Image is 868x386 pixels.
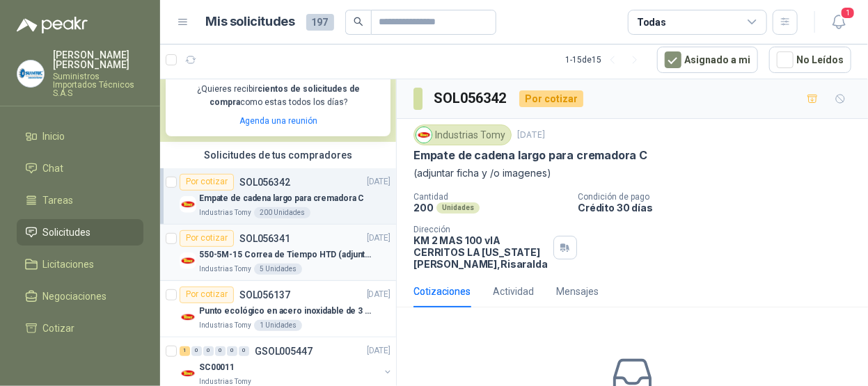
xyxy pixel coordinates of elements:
span: Cotizar [43,321,75,336]
div: Mensajes [556,284,599,299]
a: Agenda una reunión [239,116,317,126]
a: Inicio [17,123,143,150]
p: ¿Quieres recibir como estas todos los días? [174,83,382,109]
div: 1 Unidades [254,320,302,331]
div: Por cotizar [180,287,234,303]
span: Negociaciones [43,289,107,304]
div: 1 - 15 de 15 [565,49,646,71]
a: Solicitudes [17,219,143,246]
p: Cantidad [413,192,567,202]
div: Todas [637,15,666,30]
div: Por cotizar [519,90,583,107]
p: [DATE] [517,129,545,142]
img: Company Logo [180,365,196,382]
p: SOL056342 [239,177,290,187]
p: [PERSON_NAME] [PERSON_NAME] [53,50,143,70]
p: (adjuntar ficha y /o imagenes) [413,166,851,181]
button: 1 [826,10,851,35]
span: 197 [306,14,334,31]
div: 1 [180,346,190,356]
p: Dirección [413,225,548,234]
a: Licitaciones [17,251,143,278]
div: 0 [203,346,214,356]
div: Cotizaciones [413,284,471,299]
div: Industrias Tomy [413,124,512,145]
img: Company Logo [180,196,196,213]
span: Tareas [43,193,74,208]
p: Suministros Importados Técnicos S.A.S [53,72,143,97]
div: Unidades [436,202,480,214]
h1: Mis solicitudes [206,12,295,32]
a: Por cotizarSOL056137[DATE] Company LogoPunto ecológico en acero inoxidable de 3 puestos, con capa... [160,281,396,337]
a: Por cotizarSOL056342[DATE] Company LogoEmpate de cadena largo para cremadora CIndustrias Tomy200 ... [160,168,396,225]
a: Por cotizarSOL056341[DATE] Company Logo550-5M-15 Correa de Tiempo HTD (adjuntar ficha y /o imagen... [160,225,396,281]
span: search [354,17,363,26]
p: 200 [413,202,434,214]
p: GSOL005447 [255,346,313,356]
img: Company Logo [17,61,44,87]
div: Por cotizar [180,174,234,191]
p: [DATE] [367,344,390,357]
p: [DATE] [367,288,390,301]
p: Industrias Tomy [199,207,251,218]
span: Licitaciones [43,257,95,272]
div: Actividad [493,284,534,299]
p: [DATE] [367,175,390,188]
a: Tareas [17,187,143,214]
a: Chat [17,155,143,182]
p: SC00011 [199,361,235,374]
p: Crédito 30 días [578,202,862,214]
div: Por cotizar [180,230,234,247]
div: 5 Unidades [254,264,302,275]
a: Negociaciones [17,283,143,309]
a: Cotizar [17,315,143,341]
div: Solicitudes de tus compradores [160,142,396,168]
p: Empate de cadena largo para cremadora C [199,192,364,205]
div: 0 [215,346,226,356]
div: 0 [227,346,237,356]
p: SOL056341 [239,234,290,243]
button: No Leídos [769,47,851,73]
div: 200 Unidades [254,207,310,218]
p: Empate de cadena largo para cremadora C [413,148,647,163]
b: cientos de solicitudes de compra [210,84,360,107]
span: Chat [43,161,64,176]
p: Punto ecológico en acero inoxidable de 3 puestos, con capacidad para 121L cada división. [199,305,372,318]
span: Inicio [43,129,65,144]
img: Company Logo [180,309,196,325]
div: 0 [191,346,202,356]
span: Solicitudes [43,225,91,240]
p: 550-5M-15 Correa de Tiempo HTD (adjuntar ficha y /o imagenes) [199,248,372,262]
img: Company Logo [180,252,196,269]
div: 0 [239,346,249,356]
button: Asignado a mi [657,47,758,73]
p: [DATE] [367,232,390,245]
img: Company Logo [416,127,432,143]
span: 1 [840,6,855,19]
p: KM 2 MAS 100 vIA CERRITOS LA [US_STATE] [PERSON_NAME] , Risaralda [413,234,548,270]
img: Logo peakr [17,17,88,33]
p: SOL056137 [239,290,290,300]
h3: SOL056342 [434,88,508,109]
p: Industrias Tomy [199,320,251,331]
p: Condición de pago [578,192,862,202]
p: Industrias Tomy [199,264,251,275]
